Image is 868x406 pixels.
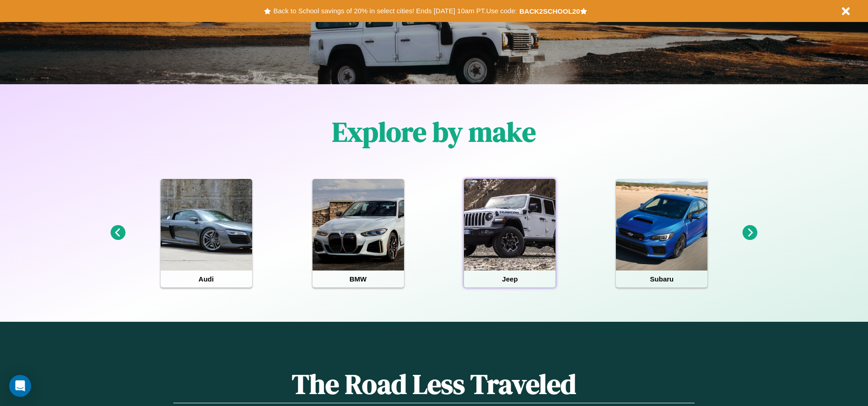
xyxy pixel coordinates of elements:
[519,7,580,15] b: BACK2SCHOOL20
[9,375,31,397] div: Open Intercom Messenger
[464,271,555,287] h4: Jeep
[271,5,519,17] button: Back to School savings of 20% in select cities! Ends [DATE] 10am PT.Use code:
[616,271,707,287] h4: Subaru
[332,113,536,151] h1: Explore by make
[173,365,694,403] h1: The Road Less Traveled
[161,271,252,287] h4: Audi
[313,271,404,287] h4: BMW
